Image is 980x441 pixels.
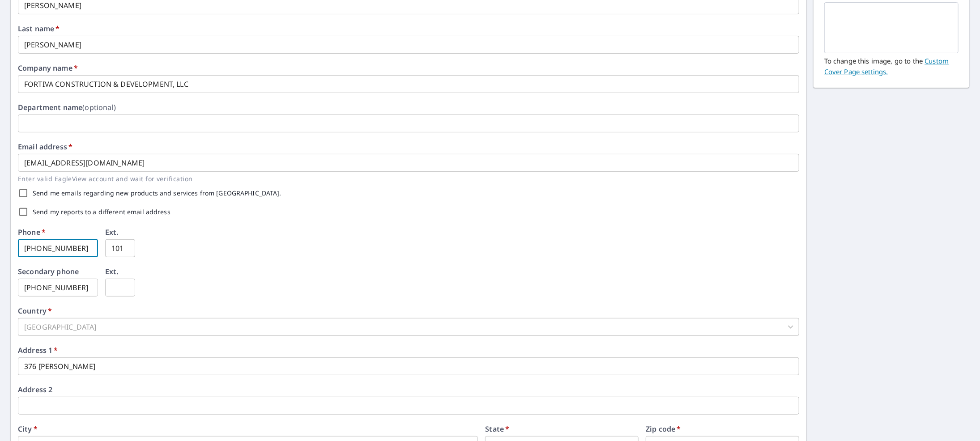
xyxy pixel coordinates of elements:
label: Last name [18,25,60,32]
label: Company name [18,64,78,72]
label: Country [18,307,52,314]
label: Address 2 [18,386,52,393]
div: [GEOGRAPHIC_DATA] [18,318,799,336]
label: Ext. [105,229,119,236]
label: Phone [18,229,46,236]
label: Email address [18,143,72,150]
label: Zip code [646,425,681,433]
p: Enter valid EagleView account and wait for verification [18,174,793,184]
p: To change this image, go to the [824,53,959,77]
label: Send my reports to a different email address [33,209,170,215]
label: Ext. [105,268,119,275]
label: City [18,425,38,433]
label: Address 1 [18,347,58,354]
label: Send me emails regarding new products and services from [GEOGRAPHIC_DATA]. [33,190,281,196]
img: EmptyCustomerLogo.png [835,4,948,52]
label: Secondary phone [18,268,79,275]
label: Department name [18,104,116,111]
b: (optional) [82,102,116,112]
label: State [485,425,509,433]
